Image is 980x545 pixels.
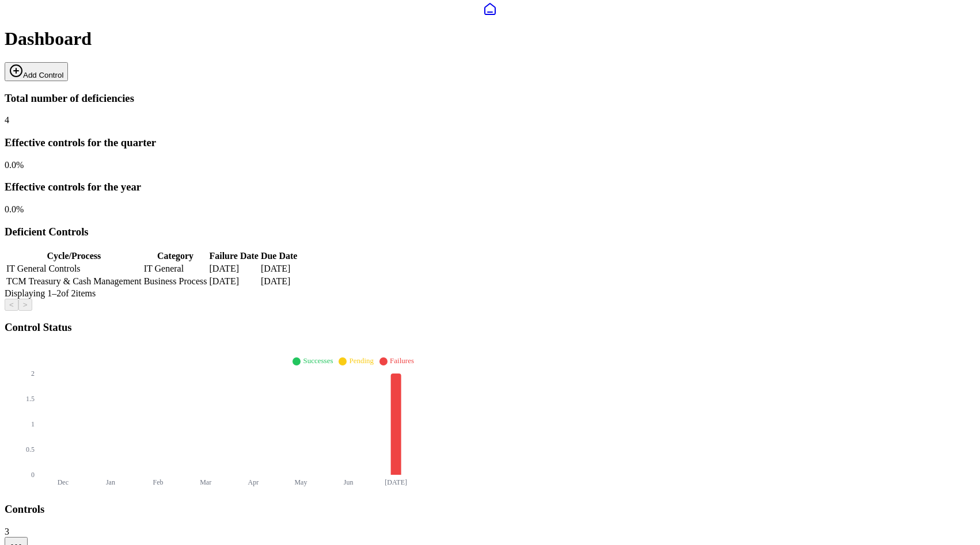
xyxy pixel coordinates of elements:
[5,299,18,311] button: <
[6,276,142,287] td: TCM Treasury & Cash Management
[5,62,68,81] button: Add Control
[5,28,975,49] h1: Dashboard
[143,263,208,275] td: IT General
[303,356,333,365] span: Successes
[208,250,259,262] th: Failure Date
[106,478,115,486] tspan: Jan
[31,369,35,378] tspan: 2
[260,263,298,275] td: [DATE]
[6,263,142,275] td: IT General Controls
[294,478,307,486] tspan: May
[18,299,32,311] button: >
[26,445,35,453] tspan: 0.5
[58,478,69,486] tspan: Dec
[5,2,975,16] a: Dashboard
[5,288,96,298] span: Displaying 1– 2 of 2 items
[5,92,975,105] h3: Total number of deficiencies
[5,503,975,516] h3: Controls
[143,250,208,262] th: Category
[344,478,354,486] tspan: Jun
[5,321,975,334] h3: Control Status
[248,478,259,486] tspan: Apr
[385,478,407,486] tspan: [DATE]
[208,263,259,275] td: [DATE]
[200,478,211,486] tspan: Mar
[5,226,975,238] h3: Deficient Controls
[26,395,35,403] tspan: 1.5
[5,160,24,170] span: 0.0 %
[153,478,164,486] tspan: Feb
[31,471,35,479] tspan: 0
[390,356,414,365] span: Failures
[260,276,298,287] td: [DATE]
[5,181,975,193] h3: Effective controls for the year
[6,250,142,262] th: Cycle/Process
[5,204,24,214] span: 0.0 %
[260,250,298,262] th: Due Date
[5,115,9,125] span: 4
[208,276,259,287] td: [DATE]
[349,356,374,365] span: Pending
[5,527,9,536] span: 3
[31,420,35,428] tspan: 1
[143,276,208,287] td: Business Process
[5,136,975,149] h3: Effective controls for the quarter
